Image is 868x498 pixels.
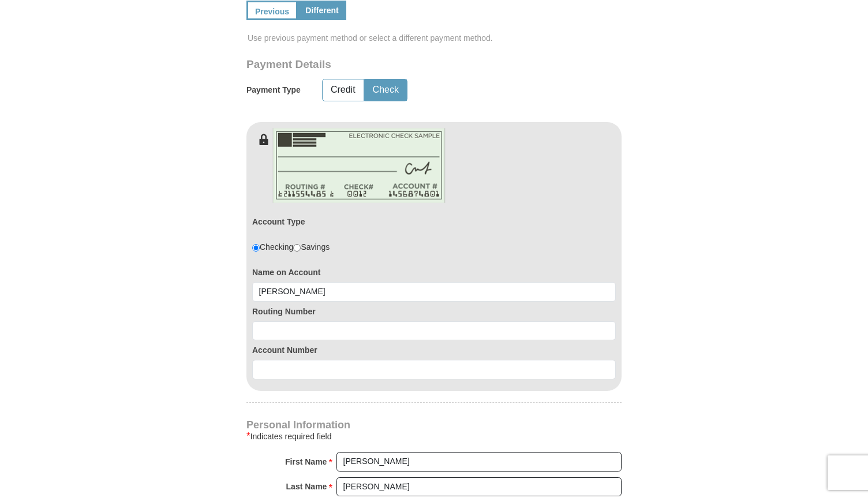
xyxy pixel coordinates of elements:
a: Different [298,1,346,20]
label: Account Number [252,344,616,356]
label: Name on Account [252,267,616,278]
button: Credit [323,79,364,101]
span: Use previous payment method or select a different payment method. [248,32,623,44]
label: Account Type [252,216,305,227]
strong: Last Name [286,478,327,495]
div: Indicates required field [246,429,622,443]
h3: Payment Details [246,58,541,71]
h4: Personal Information [246,420,622,429]
strong: First Name [285,454,327,470]
div: Checking Savings [252,241,330,253]
h5: Payment Type [246,85,301,95]
img: check-en.png [272,128,446,203]
label: Routing Number [252,306,616,317]
button: Check [365,79,407,101]
a: Previous [246,1,298,20]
